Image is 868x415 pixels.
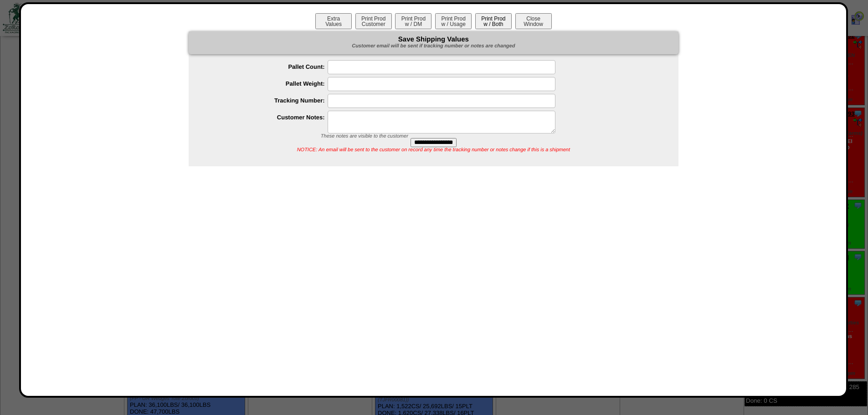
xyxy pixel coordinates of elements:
[189,43,678,50] div: Customer email will be sent if tracking number or notes are changed
[207,97,328,104] label: Tracking Number:
[315,13,352,29] button: ExtraValues
[475,13,512,29] button: Print Prodw / Both
[395,13,431,29] button: Print Prodw / DM
[207,63,328,70] label: Pallet Count:
[297,147,570,153] span: NOTICE: An email will be sent to the customer on record any time the tracking number or notes cha...
[207,80,328,87] label: Pallet Weight:
[514,20,553,27] a: CloseWindow
[515,13,552,29] button: CloseWindow
[321,133,408,139] span: These notes are visible to the customer
[355,13,392,29] button: Print ProdCustomer
[189,31,678,54] div: Save Shipping Values
[435,13,472,29] button: Print Prodw / Usage
[207,114,328,121] label: Customer Notes:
